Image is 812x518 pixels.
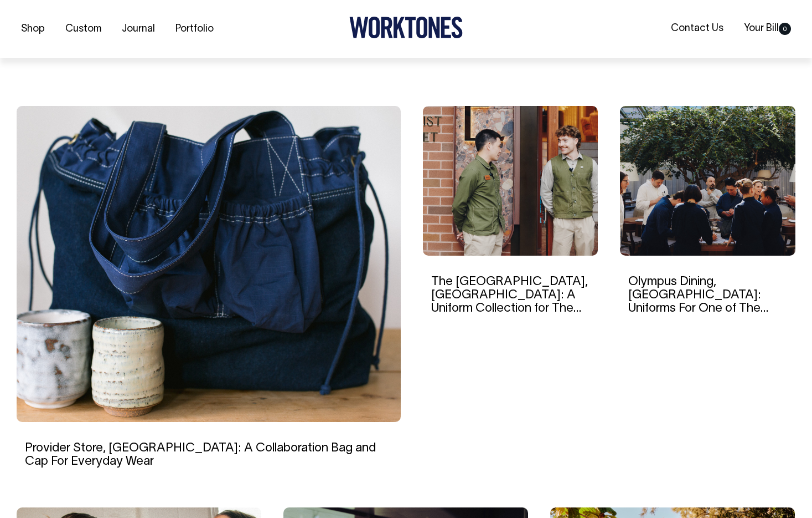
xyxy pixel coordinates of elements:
img: The EVE Hotel, Sydney: A Uniform Collection for The Boutique Luxury Hotel [423,106,598,256]
img: Provider Store, Sydney: A Collaboration Bag and Cap For Everyday Wear [17,106,401,422]
a: Provider Store, [GEOGRAPHIC_DATA]: A Collaboration Bag and Cap For Everyday Wear [25,443,376,467]
a: The [GEOGRAPHIC_DATA], [GEOGRAPHIC_DATA]: A Uniform Collection for The Boutique Luxury Hotel [431,276,588,328]
a: Your Bill0 [739,19,795,38]
a: Custom [61,20,106,38]
img: Olympus Dining, Sydney: Uniforms For One of The City’s Most Impressive Dining Rooms [620,106,795,256]
a: Contact Us [666,19,728,38]
a: Shop [17,20,49,38]
span: 0 [779,23,791,35]
a: Journal [117,20,159,38]
a: Olympus Dining, [GEOGRAPHIC_DATA]: Uniforms For One of The City’s Most Impressive Dining Rooms [628,276,768,341]
a: Portfolio [171,20,218,38]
